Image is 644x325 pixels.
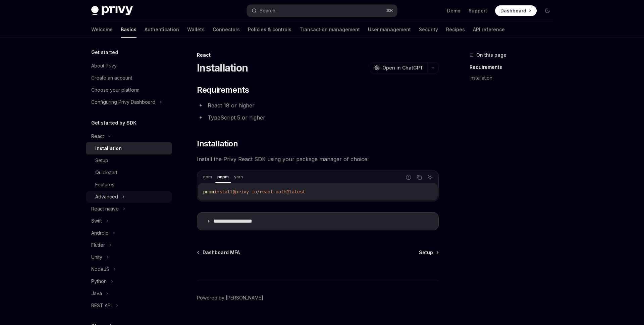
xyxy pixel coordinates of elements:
[415,173,424,182] button: Copy the contents from the code block
[542,5,553,16] button: Toggle dark mode
[95,156,108,165] div: Setup
[91,74,132,82] div: Create an account
[95,181,114,189] div: Features
[419,249,433,256] span: Setup
[300,21,360,38] a: Transaction management
[86,154,172,167] a: Setup
[476,51,506,59] span: On this page
[201,173,214,181] div: npm
[91,241,105,249] div: Flutter
[470,62,558,73] a: Requirements
[91,48,118,56] h5: Get started
[91,98,155,106] div: Configuring Privy Dashboard
[145,21,179,38] a: Authentication
[197,113,439,122] li: TypeScript 5 or higher
[197,62,248,74] h1: Installation
[86,60,172,72] a: About Privy
[197,294,263,301] a: Powered by [PERSON_NAME]
[95,144,122,152] div: Installation
[248,21,291,38] a: Policies & controls
[91,6,133,15] img: dark logo
[198,249,240,256] a: Dashboard MFA
[203,249,240,256] span: Dashboard MFA
[232,173,245,181] div: yarn
[197,138,238,149] span: Installation
[233,189,305,195] span: @privy-io/react-auth@latest
[215,173,231,181] div: pnpm
[260,7,278,15] div: Search...
[247,5,397,17] button: Search...⌘K
[91,119,137,127] h5: Get started by SDK
[86,167,172,179] a: Quickstart
[470,73,558,83] a: Installation
[197,85,249,95] span: Requirements
[447,7,461,14] a: Demo
[419,249,438,256] a: Setup
[86,84,172,96] a: Choose your platform
[91,62,117,70] div: About Privy
[91,301,112,310] div: REST API
[368,21,411,38] a: User management
[121,21,137,38] a: Basics
[382,64,423,71] span: Open in ChatGPT
[86,72,172,84] a: Create an account
[469,7,487,14] a: Support
[95,193,118,201] div: Advanced
[95,169,117,177] div: Quickstart
[213,21,240,38] a: Connectors
[214,189,233,195] span: install
[197,154,439,164] span: Install the Privy React SDK using your package manager of choice:
[91,265,109,273] div: NodeJS
[386,8,393,13] span: ⌘ K
[91,217,102,225] div: Swift
[203,189,214,195] span: pnpm
[91,132,104,140] div: React
[197,101,439,110] li: React 18 or higher
[473,21,505,38] a: API reference
[91,205,119,213] div: React native
[495,5,537,16] a: Dashboard
[197,52,439,58] div: React
[187,21,205,38] a: Wallets
[91,86,140,94] div: Choose your platform
[91,289,102,297] div: Java
[404,173,413,182] button: Report incorrect code
[91,21,113,38] a: Welcome
[91,277,107,285] div: Python
[426,173,434,182] button: Ask AI
[419,21,438,38] a: Security
[91,253,102,261] div: Unity
[370,62,427,74] button: Open in ChatGPT
[446,21,465,38] a: Recipes
[500,7,526,14] span: Dashboard
[86,142,172,154] a: Installation
[91,229,109,237] div: Android
[86,179,172,191] a: Features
